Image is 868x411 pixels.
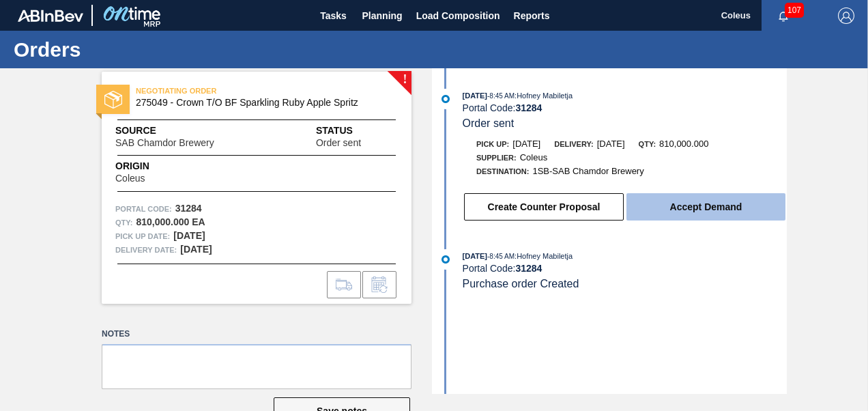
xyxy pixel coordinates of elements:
span: Qty: [639,140,656,148]
span: Pick up Date: [115,229,170,243]
span: Coleus [520,152,547,162]
img: atual [442,95,450,103]
span: Delivery Date: [115,243,177,257]
span: Purchase order Created [463,278,579,289]
span: : Hofney Mabiletja [515,252,573,260]
span: [DATE] [512,139,540,149]
strong: 31284 [515,102,542,113]
span: 107 [785,3,804,18]
span: Status [316,124,398,138]
span: Supplier: [476,154,517,162]
strong: 31284 [515,263,542,274]
span: Source [115,124,255,138]
span: Qty : [115,216,132,229]
strong: 810,000.000 EA [136,216,205,227]
span: Order sent [316,138,361,148]
span: Coleus [115,173,145,184]
strong: [DATE] [173,230,205,241]
span: 275049 - Crown T/O BF Sparkling Ruby Apple Spritz [136,98,384,108]
span: - 8:45 AM [487,253,515,260]
span: Origin [115,159,179,173]
span: : Hofney Mabiletja [515,91,573,100]
span: - 8:45 AM [487,92,515,100]
span: [DATE] [597,139,625,149]
div: Portal Code: [463,102,787,113]
span: Tasks [319,8,349,24]
span: Reports [514,8,550,24]
span: Planning [362,8,403,24]
strong: [DATE] [180,244,212,255]
img: TNhmsLtSVTkK8tSr43FrP2fwEKptu5GPRR3wAAAABJRU5ErkJggg== [18,10,83,22]
button: Accept Demand [626,193,785,221]
button: Create Counter Proposal [464,193,624,221]
span: Delivery: [554,140,593,148]
span: Pick up: [476,140,509,148]
label: Notes [102,324,411,344]
strong: 31284 [175,203,202,214]
img: atual [442,255,450,264]
div: Portal Code: [463,263,787,274]
h1: Orders [14,42,256,57]
span: Load Composition [416,8,500,24]
img: Logout [838,8,854,24]
button: Notifications [762,6,805,25]
img: status [104,91,122,109]
span: [DATE] [463,91,487,100]
span: SAB Chamdor Brewery [115,138,214,148]
span: NEGOTIATING ORDER [136,84,327,98]
span: Destination: [476,167,529,175]
span: Order sent [463,117,515,129]
div: Inform order change [362,271,396,298]
span: 1SB-SAB Chamdor Brewery [532,166,643,176]
span: [DATE] [463,252,487,260]
span: 810,000.000 [659,139,708,149]
span: Portal Code: [115,202,172,216]
div: Go to Load Composition [327,271,361,298]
